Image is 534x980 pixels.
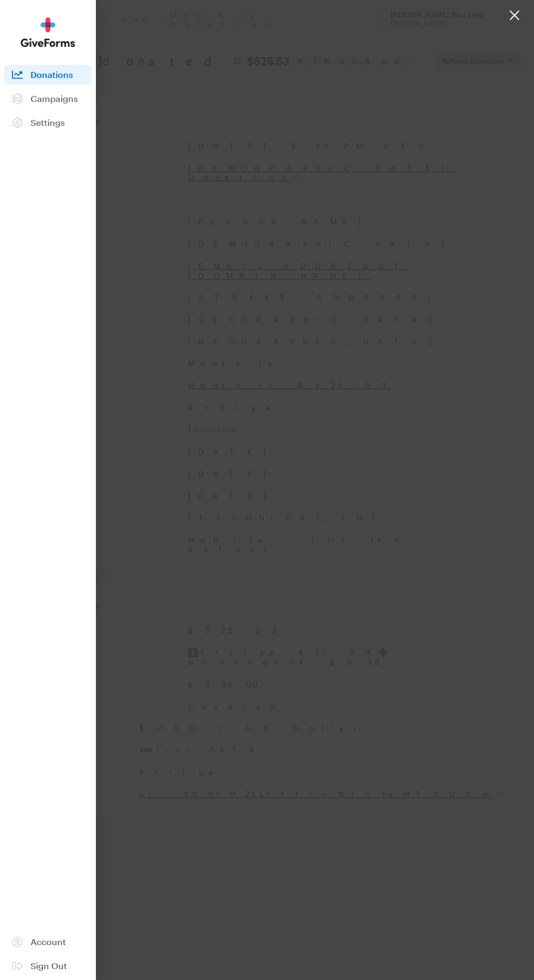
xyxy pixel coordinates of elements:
[216,318,324,328] td: Your gift receipt is attached
[202,246,332,276] a: Make a New Donation
[104,143,430,198] td: Your Generous Gift Benefits the Work of [PERSON_NAME] Shul corp
[31,93,78,104] span: Campaigns
[224,51,310,105] img: 1000161191.png
[200,363,334,392] span: [PERSON_NAME] Shul corp [STREET_ADDRESS] [GEOGRAPHIC_DATA], [US_STATE] 33498
[4,89,92,108] a: Campaigns
[21,17,75,47] img: GiveForms
[4,65,92,84] a: Donations
[31,69,73,80] span: Donations
[4,113,92,132] a: Settings
[215,413,320,420] span: Manage My Recurring Donation
[133,198,401,222] td: Thank you for your generous gift of $525.53 to [PERSON_NAME] Shul corp.
[31,117,65,128] span: Settings
[222,441,312,448] a: Powered byGiveForms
